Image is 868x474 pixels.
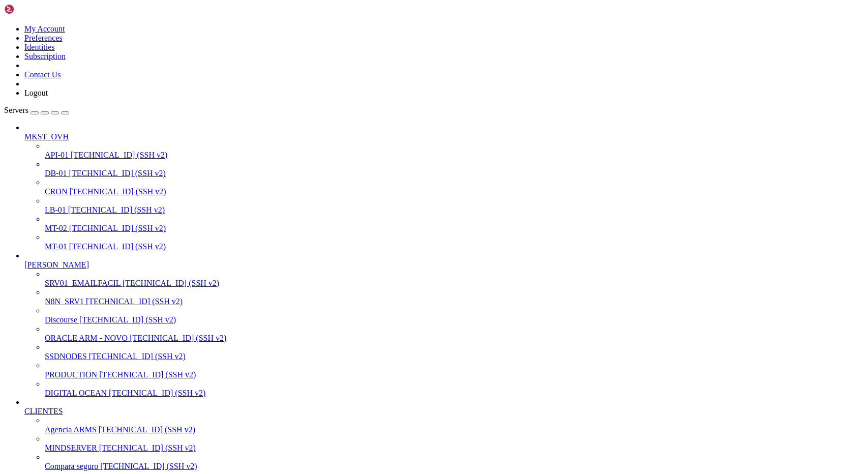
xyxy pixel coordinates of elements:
[86,297,183,306] span: [TECHNICAL_ID] (SSH v2)
[24,407,63,416] span: CLIENTES
[4,106,28,114] span: Servers
[45,352,864,361] a: SSDNODES [TECHNICAL_ID] (SSH v2)
[24,260,89,269] span: [PERSON_NAME]
[24,407,864,416] a: CLIENTES
[24,260,864,270] a: [PERSON_NAME]
[24,34,63,42] a: Preferences
[45,434,864,453] li: MINDSERVER [TECHNICAL_ID] (SSH v2)
[45,224,864,233] a: MT-02 [TECHNICAL_ID] (SSH v2)
[45,242,67,251] span: MT-01
[45,315,864,324] a: Discourse [TECHNICAL_ID] (SSH v2)
[71,151,167,159] span: [TECHNICAL_ID] (SSH v2)
[45,334,128,342] span: ORACLE ARM - NOVO
[69,242,166,251] span: [TECHNICAL_ID] (SSH v2)
[45,288,864,306] li: N8N_SRV1 [TECHNICAL_ID] (SSH v2)
[45,279,864,288] a: SRV01_EMAILFACIL [TECHNICAL_ID] (SSH v2)
[45,178,864,196] li: CRON [TECHNICAL_ID] (SSH v2)
[99,370,196,379] span: [TECHNICAL_ID] (SSH v2)
[24,251,864,398] li: [PERSON_NAME]
[45,324,864,343] li: ORACLE ARM - NOVO [TECHNICAL_ID] (SSH v2)
[24,24,65,33] a: My Account
[79,315,176,324] span: [TECHNICAL_ID] (SSH v2)
[45,443,864,453] a: MINDSERVER [TECHNICAL_ID] (SSH v2)
[45,215,864,233] li: MT-02 [TECHNICAL_ID] (SSH v2)
[45,453,864,471] li: Compara seguro [TECHNICAL_ID] (SSH v2)
[68,205,165,214] span: [TECHNICAL_ID] (SSH v2)
[45,306,864,324] li: Discourse [TECHNICAL_ID] (SSH v2)
[45,389,107,397] span: DIGITAL OCEAN
[24,132,69,141] span: MKST_OVH
[45,169,864,178] a: DB-01 [TECHNICAL_ID] (SSH v2)
[45,141,864,160] li: API-01 [TECHNICAL_ID] (SSH v2)
[89,352,186,361] span: [TECHNICAL_ID] (SSH v2)
[45,315,77,324] span: Discourse
[45,379,864,398] li: DIGITAL OCEAN [TECHNICAL_ID] (SSH v2)
[45,205,66,214] span: LB-01
[24,88,48,97] a: Logout
[99,443,196,452] span: [TECHNICAL_ID] (SSH v2)
[45,425,97,434] span: Agencia ARMS
[24,123,864,251] li: MKST_OVH
[45,196,864,215] li: LB-01 [TECHNICAL_ID] (SSH v2)
[69,187,166,196] span: [TECHNICAL_ID] (SSH v2)
[45,370,97,379] span: PRODUCTION
[4,106,69,114] a: Servers
[45,187,864,196] a: CRON [TECHNICAL_ID] (SSH v2)
[69,224,166,232] span: [TECHNICAL_ID] (SSH v2)
[4,4,63,14] img: Shellngn
[45,352,87,361] span: SSDNODES
[45,334,864,343] a: ORACLE ARM - NOVO [TECHNICAL_ID] (SSH v2)
[24,52,66,61] a: Subscription
[45,187,67,196] span: CRON
[24,132,864,141] a: MKST_OVH
[130,334,226,342] span: [TECHNICAL_ID] (SSH v2)
[45,297,84,306] span: N8N_SRV1
[69,169,166,177] span: [TECHNICAL_ID] (SSH v2)
[45,425,864,434] a: Agencia ARMS [TECHNICAL_ID] (SSH v2)
[45,297,864,306] a: N8N_SRV1 [TECHNICAL_ID] (SSH v2)
[45,462,98,470] span: Compara seguro
[45,205,864,215] a: LB-01 [TECHNICAL_ID] (SSH v2)
[24,70,61,79] a: Contact Us
[99,425,195,434] span: [TECHNICAL_ID] (SSH v2)
[109,389,205,397] span: [TECHNICAL_ID] (SSH v2)
[45,343,864,361] li: SSDNODES [TECHNICAL_ID] (SSH v2)
[45,169,67,177] span: DB-01
[45,151,69,159] span: API-01
[45,270,864,288] li: SRV01_EMAILFACIL [TECHNICAL_ID] (SSH v2)
[45,242,864,251] a: MT-01 [TECHNICAL_ID] (SSH v2)
[45,160,864,178] li: DB-01 [TECHNICAL_ID] (SSH v2)
[45,224,67,232] span: MT-02
[45,462,864,471] a: Compara seguro [TECHNICAL_ID] (SSH v2)
[45,151,864,160] a: API-01 [TECHNICAL_ID] (SSH v2)
[24,43,55,51] a: Identities
[123,279,219,287] span: [TECHNICAL_ID] (SSH v2)
[45,389,864,398] a: DIGITAL OCEAN [TECHNICAL_ID] (SSH v2)
[45,233,864,251] li: MT-01 [TECHNICAL_ID] (SSH v2)
[45,370,864,379] a: PRODUCTION [TECHNICAL_ID] (SSH v2)
[45,416,864,434] li: Agencia ARMS [TECHNICAL_ID] (SSH v2)
[100,462,197,470] span: [TECHNICAL_ID] (SSH v2)
[45,279,121,287] span: SRV01_EMAILFACIL
[45,443,97,452] span: MINDSERVER
[45,361,864,379] li: PRODUCTION [TECHNICAL_ID] (SSH v2)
